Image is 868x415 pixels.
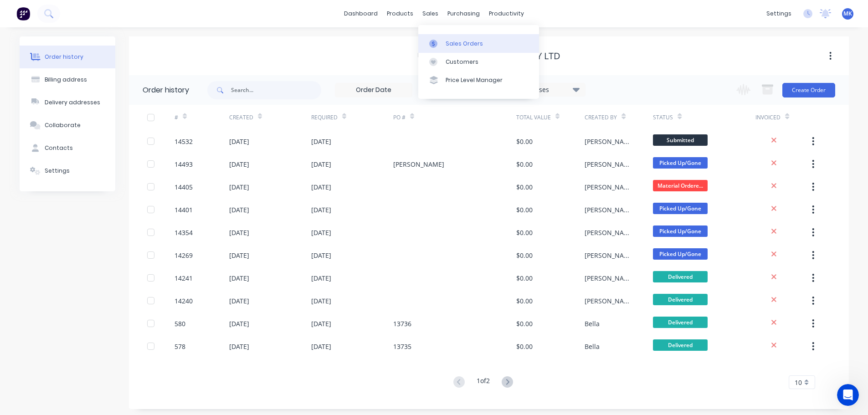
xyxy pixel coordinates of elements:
a: Customers [418,53,539,71]
div: [DATE] [311,182,331,192]
div: [DATE] [311,228,331,237]
span: Picked Up/Gone [653,203,708,214]
div: $0.00 [516,205,533,215]
div: 16 Statuses [508,85,585,95]
div: 14241 [175,273,193,283]
div: [DATE] [311,251,331,260]
button: Create Order [782,83,835,97]
button: Delivery addresses [20,91,115,114]
span: MK [843,10,852,18]
span: 10 [795,378,802,387]
div: [DATE] [229,342,249,351]
div: Status [653,105,755,130]
input: Search... [231,81,321,99]
div: Billing address [45,76,87,84]
span: Delivered [653,317,708,328]
button: Billing address [20,68,115,91]
div: 14493 [175,159,193,169]
div: $0.00 [516,319,533,328]
span: Delivered [653,339,708,351]
div: 14401 [175,205,193,215]
div: $0.00 [516,296,533,306]
div: Unita Manufacturing Pty Ltd [417,51,560,61]
div: 13735 [393,342,411,351]
div: Invoiced [755,113,781,122]
div: [DATE] [311,205,331,215]
span: Delivered [653,271,708,282]
div: $0.00 [516,137,533,146]
button: Order history [20,46,115,68]
div: [DATE] [311,273,331,283]
div: Created [229,113,253,122]
button: Settings [20,159,115,182]
div: Status [653,113,673,122]
div: settings [762,7,796,20]
div: [PERSON_NAME] [585,137,635,146]
div: [DATE] [229,182,249,192]
div: 14405 [175,182,193,192]
div: [PERSON_NAME] [585,159,635,169]
div: [PERSON_NAME] [585,205,635,215]
div: products [382,7,418,20]
div: PO # [393,113,406,122]
div: Created By [585,113,617,122]
div: [DATE] [311,296,331,306]
div: $0.00 [516,273,533,283]
div: [DATE] [229,273,249,283]
a: Sales Orders [418,34,539,52]
div: Bella [585,342,600,351]
div: [DATE] [229,205,249,215]
img: Factory [16,7,30,20]
div: [PERSON_NAME] [585,273,635,283]
div: 14532 [175,137,193,146]
div: 580 [175,319,185,328]
div: [PERSON_NAME] [393,159,444,169]
div: [DATE] [229,251,249,260]
div: Created [229,105,311,130]
input: Order Date [335,83,412,97]
iframe: Intercom live chat [837,384,859,406]
div: [DATE] [311,159,331,169]
div: purchasing [443,7,484,20]
div: # [175,113,178,122]
div: Created By [585,105,653,130]
div: # [175,105,229,130]
span: Picked Up/Gone [653,225,708,237]
div: [DATE] [229,228,249,237]
div: Contacts [45,144,73,152]
div: Required [311,113,338,122]
div: Order history [143,85,189,96]
div: $0.00 [516,159,533,169]
div: [PERSON_NAME] [585,182,635,192]
div: Sales Orders [446,40,483,48]
div: 14269 [175,251,193,260]
div: Customers [446,58,478,66]
div: [DATE] [229,296,249,306]
div: Bella [585,319,600,328]
div: Invoiced [755,105,810,130]
div: 1 of 2 [477,376,490,389]
button: Contacts [20,137,115,159]
div: [DATE] [311,342,331,351]
div: Price Level Manager [446,76,503,84]
a: Price Level Manager [418,71,539,89]
span: Submitted [653,134,708,146]
div: Collaborate [45,121,81,129]
div: 14240 [175,296,193,306]
span: Picked Up/Gone [653,157,708,169]
div: 578 [175,342,185,351]
div: [DATE] [229,159,249,169]
a: dashboard [339,7,382,20]
div: [PERSON_NAME] [585,228,635,237]
div: Settings [45,167,70,175]
div: [DATE] [311,319,331,328]
div: [DATE] [311,137,331,146]
div: PO # [393,105,516,130]
button: Collaborate [20,114,115,137]
span: Delivered [653,294,708,305]
div: $0.00 [516,342,533,351]
div: [PERSON_NAME] [585,296,635,306]
div: Delivery addresses [45,98,100,107]
div: Total Value [516,113,551,122]
div: Required [311,105,393,130]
